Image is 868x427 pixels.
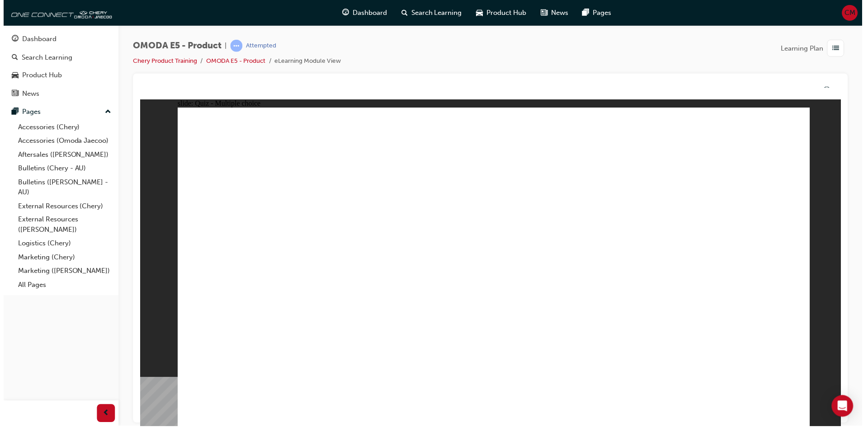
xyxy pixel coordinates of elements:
[4,29,112,104] button: DashboardSearch LearningProduct HubNews
[19,89,36,99] div: News
[830,396,852,418] div: Open Intercom Messenger
[350,8,385,18] span: Dashboard
[831,43,838,54] span: list-icon
[581,7,588,19] span: pages-icon
[272,56,338,66] li: eLearning Module View
[8,90,15,99] span: news-icon
[409,8,460,18] span: Search Learning
[467,4,532,22] a: car-iconProduct Hub
[539,7,546,19] span: news-icon
[8,54,14,62] span: search-icon
[130,57,194,65] a: Chery Product Training
[11,134,112,148] a: Accessories (Omoda Jaecoo)
[779,40,847,57] button: Learning Plan
[844,8,854,18] span: CM
[11,213,112,237] a: External Resources ([PERSON_NAME])
[99,409,106,420] span: prev-icon
[485,8,524,18] span: Product Hub
[4,104,112,121] button: Pages
[19,107,37,117] div: Pages
[11,121,112,135] a: Accessories (Chery)
[340,7,347,19] span: guage-icon
[11,200,112,214] a: External Resources (Chery)
[8,72,15,80] span: car-icon
[18,52,69,63] div: Search Learning
[130,41,218,51] span: OMODA E5 - Product
[532,4,574,22] a: news-iconNews
[779,43,822,54] span: Learning Plan
[203,57,263,65] a: OMODA E5 - Product
[8,35,15,43] span: guage-icon
[574,4,617,22] a: pages-iconPages
[11,265,112,279] a: Marketing ([PERSON_NAME])
[11,251,112,265] a: Marketing (Chery)
[392,4,467,22] a: search-iconSearch Learning
[11,279,112,293] a: All Pages
[333,4,392,22] a: guage-iconDashboard
[11,176,112,200] a: Bulletins ([PERSON_NAME] - AU)
[5,4,108,22] img: oneconnect
[399,7,406,19] span: search-icon
[4,49,112,66] a: Search Learning
[4,31,112,47] a: Dashboard
[102,107,108,118] span: up-icon
[243,42,274,50] div: Attempted
[222,41,224,51] span: |
[19,70,58,81] div: Product Hub
[474,7,481,19] span: car-icon
[591,8,610,18] span: Pages
[4,67,112,84] a: Product Hub
[19,34,53,44] div: Dashboard
[11,237,112,251] a: Logistics (Chery)
[11,162,112,176] a: Bulletins (Chery - AU)
[549,8,566,18] span: News
[841,5,857,21] button: CM
[8,108,15,117] span: pages-icon
[227,40,240,52] span: learningRecordVerb_ATTEMPT-icon
[4,86,112,103] a: News
[11,148,112,162] a: Aftersales ([PERSON_NAME])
